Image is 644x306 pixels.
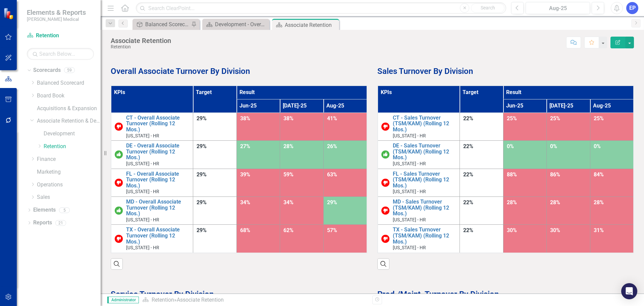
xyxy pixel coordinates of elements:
[111,44,171,49] div: Retention
[59,207,70,213] div: 5
[393,161,426,166] span: [US_STATE] - HR
[283,143,293,149] span: 28%
[393,171,456,189] a: FL - Sales Turnover (TSM/KAM) (Rolling 12 Mos.)
[142,296,367,304] div: »
[393,189,426,194] span: [US_STATE] - HR
[27,8,86,16] span: Elements & Reports
[240,171,250,178] span: 39%
[111,169,193,196] td: Double-Click to Edit Right Click for Context Menu
[111,290,214,299] strong: Service Turnover By Division
[463,115,473,122] span: 22%
[463,227,473,233] span: 22%
[27,32,94,40] a: Retention
[381,235,389,243] img: Below Target
[626,2,638,14] button: EP
[115,235,123,243] img: Below Target
[115,179,123,187] img: Below Target
[126,217,159,222] span: [US_STATE] - HR
[327,143,337,149] span: 26%
[377,67,473,76] strong: Sales Turnover By Division
[528,4,588,12] div: Aug-25
[594,199,604,206] span: 28%
[215,20,268,29] div: Development - Overview Dashboard
[550,143,557,149] span: 0%
[37,79,101,87] a: Balanced Scorecard
[107,297,139,303] span: Administrator
[177,297,224,303] div: Associate Retention
[115,150,123,159] img: On or Above Target
[115,123,123,131] img: Below Target
[37,156,101,163] a: Finance
[594,115,604,122] span: 25%
[197,143,207,149] span: 29%
[204,20,268,29] a: Development - Overview Dashboard
[240,115,250,122] span: 38%
[44,143,101,150] a: Retention
[111,113,193,140] td: Double-Click to Edit Right Click for Context Menu
[378,169,460,196] td: Double-Click to Edit Right Click for Context Menu
[27,16,86,22] small: [PERSON_NAME] Medical
[111,196,193,224] td: Double-Click to Edit Right Click for Context Menu
[64,68,75,73] div: 59
[283,227,293,233] span: 62%
[33,67,61,74] a: Scorecards
[37,181,101,189] a: Operations
[327,227,337,233] span: 57%
[550,199,560,206] span: 28%
[126,227,190,245] a: TX - Overall Associate Turnover (Rolling 12 Mos.)
[111,37,171,44] div: Associate Retention
[197,115,207,122] span: 29%
[37,105,101,113] a: Acquisitions & Expansion
[463,171,473,178] span: 22%
[378,141,460,169] td: Double-Click to Edit Right Click for Context Menu
[197,199,207,206] span: 29%
[393,245,426,250] span: [US_STATE] - HR
[393,133,426,138] span: [US_STATE] - HR
[481,5,495,10] span: Search
[526,2,590,14] button: Aug-25
[126,143,190,161] a: DE - Overall Associate Turnover (Rolling 12 Mos.)
[115,207,123,215] img: On or Above Target
[134,20,190,29] a: Balanced Scorecard (Daily Huddle)
[33,206,56,214] a: Elements
[37,193,101,201] a: Sales
[594,171,604,178] span: 84%
[283,171,293,178] span: 59%
[393,199,456,217] a: MD - Sales Turnover (TSM/KAM) (Rolling 12 Mos.)
[594,227,604,233] span: 31%
[126,171,190,189] a: FL - Overall Associate Turnover (Rolling 12 Mos.)
[37,117,101,125] a: Associate Retention & Development
[327,199,337,206] span: 29%
[621,283,637,299] div: Open Intercom Messenger
[327,171,337,178] span: 63%
[550,227,560,233] span: 30%
[27,48,94,60] input: Search Below...
[283,199,293,206] span: 34%
[327,115,337,122] span: 41%
[377,290,499,299] strong: Prod./Maint. Turnover By Division
[507,115,517,122] span: 25%
[240,199,250,206] span: 34%
[126,133,159,138] span: [US_STATE] - HR
[136,2,506,14] input: Search ClearPoint...
[152,297,174,303] a: Retention
[507,143,514,149] span: 0%
[33,219,52,227] a: Reports
[507,199,517,206] span: 28%
[197,171,207,178] span: 29%
[381,150,389,159] img: On or Above Target
[594,143,601,149] span: 0%
[126,245,159,250] span: [US_STATE] - HR
[507,171,517,178] span: 88%
[378,196,460,224] td: Double-Click to Edit Right Click for Context Menu
[393,217,426,222] span: [US_STATE] - HR
[393,227,456,245] a: TX - Sales Turnover (TSM/KAM) (Rolling 12 Mos.)
[381,179,389,187] img: Below Target
[126,189,159,194] span: [US_STATE] - HR
[37,168,101,176] a: Marketing
[126,199,190,217] a: MD - Overall Associate Turnover (Rolling 12 Mos.)
[463,143,473,149] span: 22%
[111,225,193,253] td: Double-Click to Edit Right Click for Context Menu
[393,143,456,161] a: DE - Sales Turnover (TSM/KAM) (Rolling 12 Mos.)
